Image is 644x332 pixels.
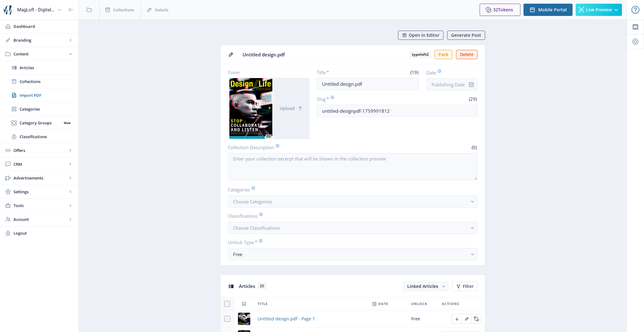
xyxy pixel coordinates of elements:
span: Choose Categories [233,198,272,205]
span: Untitled design.pdf [243,51,405,58]
span: Settings [13,189,67,195]
label: Collection Description [228,144,350,151]
td: Free [408,310,438,328]
img: properties.app_icon.png [4,5,13,15]
span: Collections [113,7,134,13]
div: MagLoft - Digital Magazine [17,3,55,17]
span: (19) [409,69,419,75]
a: Categories [6,102,72,116]
span: Branding [13,37,67,43]
button: Linked Articles [403,282,448,291]
span: Categories [20,106,72,112]
button: Live Preview [576,4,622,16]
label: Title [317,69,366,75]
input: Publishing Date [426,78,477,91]
span: (0) [471,144,477,150]
button: Delete [456,50,477,59]
a: Import PDF [6,89,72,102]
span: Import PDF [20,92,72,98]
span: Choose Classifications [233,225,280,231]
span: Offers [13,147,67,153]
label: Categories [228,186,473,193]
a: Collections [6,75,72,88]
label: Cover [228,69,305,75]
button: Pack [435,50,452,59]
span: (29) [468,96,477,102]
button: Free [228,248,477,260]
span: 20 [258,283,266,289]
span: Live Preview [586,7,612,12]
button: Upload [274,78,309,139]
button: Choose Categories [228,195,477,208]
input: this-is-how-a-slug-looks-like [317,105,478,117]
span: Logout [13,230,74,236]
a: Category GroupsWeb [6,116,72,130]
span: Content [13,51,67,57]
div: Free [233,251,467,258]
button: Generate Post [447,31,485,40]
span: Tools [13,202,67,209]
span: Open in Editor [409,33,439,38]
span: Upload [280,106,295,111]
button: Choose Classifications [228,222,477,234]
span: CRM [13,161,67,167]
button: Mobile Portal [523,4,573,16]
label: Date [426,69,473,76]
span: Actions [442,300,459,307]
span: Title [258,300,268,307]
span: Generate Post [451,33,481,38]
span: Filter [463,284,473,289]
a: Articles [6,61,72,74]
label: Unlock Type [228,239,473,246]
span: Linked Articles [407,283,438,289]
span: Category Groups [20,120,62,126]
button: Filter [452,282,477,291]
label: Classifications [228,213,473,219]
span: Classifications [20,134,72,140]
nb-badge: Web [62,120,72,126]
nb-icon: info [468,81,474,88]
span: Details [155,7,168,13]
span: Advertisements [13,175,67,181]
b: typeloft2 [410,51,431,58]
span: Mobile Portal [538,7,567,12]
span: Collections [20,78,72,85]
span: Tokens [498,7,513,13]
label: Slug [317,96,395,102]
span: Date [378,300,388,307]
button: 32Tokens [480,4,520,16]
span: Articles [239,283,255,289]
span: Account [13,216,67,222]
input: Type Collection Title ... [317,78,419,90]
span: Dashboard [13,23,74,29]
span: Articles [20,65,72,71]
button: Open in Editor [398,31,443,40]
span: Unlock [411,300,427,307]
a: Classifications [6,130,72,143]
